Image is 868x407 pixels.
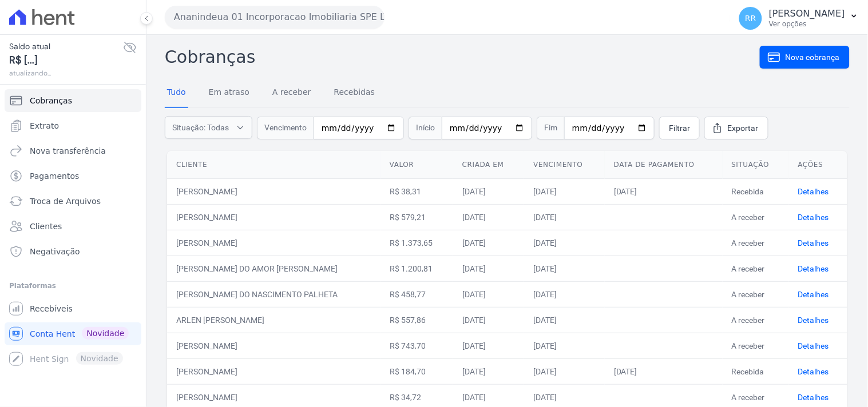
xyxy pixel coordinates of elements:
[605,151,723,179] th: Data de pagamento
[30,328,75,340] span: Conta Hent
[769,19,845,29] p: Ver opções
[723,230,789,256] td: A receber
[167,204,381,230] td: [PERSON_NAME]
[723,204,789,230] td: A receber
[524,204,605,230] td: [DATE]
[723,178,789,204] td: Recebida
[745,14,756,22] span: RR
[769,8,845,19] p: [PERSON_NAME]
[5,240,141,263] a: Negativação
[798,341,829,350] a: Detalhes
[30,221,62,232] span: Clientes
[798,213,829,222] a: Detalhes
[381,230,453,256] td: R$ 1.373,65
[5,139,141,162] a: Nova transferência
[30,303,73,314] span: Recebíveis
[453,151,525,179] th: Criada em
[172,122,229,133] span: Situação: Todas
[381,256,453,281] td: R$ 1.200,81
[5,89,141,112] a: Cobranças
[381,151,453,179] th: Valor
[723,333,789,358] td: A receber
[723,281,789,307] td: A receber
[524,256,605,281] td: [DATE]
[537,117,564,139] span: Fim
[165,6,385,29] button: Ananindeua 01 Incorporacao Imobiliaria SPE LTDA
[409,117,442,139] span: Início
[30,195,101,207] span: Troca de Arquivos
[524,178,605,204] td: [DATE]
[524,333,605,358] td: [DATE]
[165,44,760,70] h2: Cobranças
[5,165,141,187] a: Pagamentos
[30,120,59,131] span: Extrato
[453,178,525,204] td: [DATE]
[453,230,525,256] td: [DATE]
[453,358,525,384] td: [DATE]
[453,333,525,358] td: [DATE]
[167,256,381,281] td: [PERSON_NAME] DO AMOR [PERSON_NAME]
[257,117,314,139] span: Vencimento
[605,358,723,384] td: [DATE]
[453,204,525,230] td: [DATE]
[381,358,453,384] td: R$ 184,70
[167,333,381,358] td: [PERSON_NAME]
[453,256,525,281] td: [DATE]
[5,322,141,345] a: Conta Hent Novidade
[5,297,141,320] a: Recebíveis
[167,307,381,333] td: ARLEN [PERSON_NAME]
[207,78,252,108] a: Em atraso
[704,117,768,139] a: Exportar
[167,281,381,307] td: [PERSON_NAME] DO NASCIMENTO PALHETA
[381,281,453,307] td: R$ 458,77
[332,78,378,108] a: Recebidas
[659,117,700,139] a: Filtrar
[524,230,605,256] td: [DATE]
[728,122,759,134] span: Exportar
[760,46,850,69] a: Nova cobrança
[798,316,829,325] a: Detalhes
[9,41,123,53] span: Saldo atual
[30,246,80,257] span: Negativação
[167,151,381,179] th: Cliente
[167,230,381,256] td: [PERSON_NAME]
[5,190,141,213] a: Troca de Arquivos
[30,170,79,182] span: Pagamentos
[30,145,106,157] span: Nova transferência
[524,281,605,307] td: [DATE]
[381,178,453,204] td: R$ 38,31
[605,178,723,204] td: [DATE]
[798,238,829,248] a: Detalhes
[524,358,605,384] td: [DATE]
[453,281,525,307] td: [DATE]
[30,95,72,106] span: Cobranças
[730,2,868,34] button: RR [PERSON_NAME] Ver opções
[165,78,188,108] a: Tudo
[798,290,829,299] a: Detalhes
[167,358,381,384] td: [PERSON_NAME]
[9,68,123,78] span: atualizando...
[5,114,141,137] a: Extrato
[798,264,829,273] a: Detalhes
[82,327,129,340] span: Novidade
[723,358,789,384] td: Recebida
[167,178,381,204] td: [PERSON_NAME]
[5,215,141,238] a: Clientes
[798,187,829,196] a: Detalhes
[9,279,137,293] div: Plataformas
[723,256,789,281] td: A receber
[9,53,123,68] span: R$ [...]
[789,151,847,179] th: Ações
[723,307,789,333] td: A receber
[381,204,453,230] td: R$ 579,21
[270,78,314,108] a: A receber
[798,367,829,376] a: Detalhes
[798,393,829,402] a: Detalhes
[524,151,605,179] th: Vencimento
[524,307,605,333] td: [DATE]
[165,116,252,139] button: Situação: Todas
[669,122,690,134] span: Filtrar
[453,307,525,333] td: [DATE]
[381,333,453,358] td: R$ 743,70
[723,151,789,179] th: Situação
